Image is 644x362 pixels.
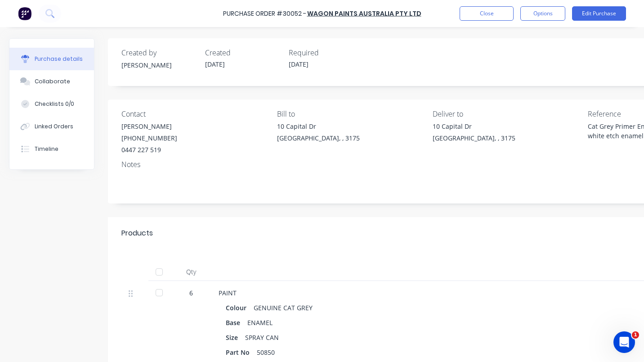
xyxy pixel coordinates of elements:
img: Factory [18,7,31,20]
div: [GEOGRAPHIC_DATA], , 3175 [277,133,360,143]
div: [PERSON_NAME] [121,60,198,70]
div: 50850 [257,346,275,359]
div: Products [121,228,153,239]
button: Checklists 0/0 [9,93,94,115]
div: Created [205,47,282,58]
a: WAGON PAINTS AUSTRALIA PTY LTD [307,9,421,18]
div: [GEOGRAPHIC_DATA], , 3175 [433,133,515,143]
div: [PHONE_NUMBER] [121,133,177,143]
div: Colour [226,301,254,314]
button: Edit Purchase [572,6,626,21]
div: Bill to [277,109,426,119]
button: Linked Orders [9,115,94,138]
div: Contact [121,109,270,119]
button: Purchase details [9,48,94,70]
div: 10 Capital Dr [277,122,360,131]
div: Timeline [35,145,58,153]
button: Close [460,6,514,21]
div: Collaborate [35,77,70,86]
div: Purchase Order #30052 - [223,9,306,18]
div: 10 Capital Dr [433,122,515,131]
button: Timeline [9,138,94,160]
span: 1 [632,331,639,339]
div: Created by [121,47,198,58]
div: ENAMEL [247,316,273,329]
div: Checklists 0/0 [35,100,74,108]
button: Options [520,6,565,21]
div: Linked Orders [35,122,73,131]
div: 0447 227 519 [121,145,177,154]
div: Base [226,316,247,329]
div: Qty [171,263,211,281]
div: Purchase details [35,55,83,63]
div: 6 [178,288,204,298]
div: [PERSON_NAME] [121,122,177,131]
div: GENUINE CAT GREY [254,301,313,314]
div: Deliver to [433,109,581,119]
div: Part No [226,346,257,359]
button: Collaborate [9,70,94,93]
div: Size [226,331,245,344]
div: SPRAY CAN [245,331,279,344]
iframe: Intercom live chat [613,331,635,353]
div: Required [289,47,365,58]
